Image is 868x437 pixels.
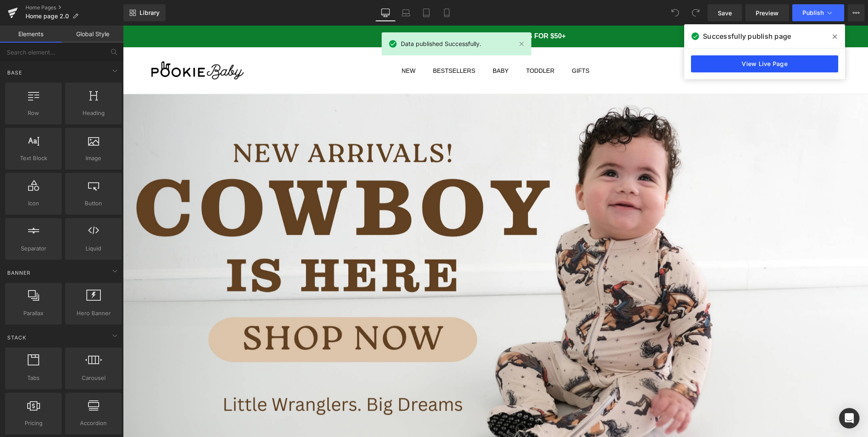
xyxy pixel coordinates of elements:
button: Publish [792,4,844,21]
a: TODDLER [394,34,440,57]
span: Text Block [8,154,59,163]
a: Preview [745,4,789,21]
a: NEW [270,34,301,57]
a: Tablet [416,4,437,21]
span: Heading [68,109,119,118]
img: Pookie Baby Boutique [23,28,130,62]
p: FREE SHIPPING ON US ORDERS FOR $50+ [1,1,744,20]
span: Pricing [8,419,59,428]
span: Data published Successfully. [401,39,481,49]
span: GIFTS [449,41,466,49]
a: Desktop [375,4,396,21]
span: Successfully publish page [703,31,791,41]
a: Home Pages [26,4,123,11]
button: Redo [687,4,704,21]
span: Row [8,109,59,118]
button: More [848,4,865,21]
span: Image [68,154,119,163]
span: Separator [8,244,59,253]
span: Liquid [68,244,119,253]
a: View Live Page [691,55,838,72]
span: Hero Banner [68,309,119,318]
a: Mobile [437,4,457,21]
span: Tabs [8,374,59,382]
a: Global Style [62,26,123,43]
a: GIFTS [440,34,475,57]
a: New Library [123,4,166,21]
span: Banner [6,269,31,277]
span: Button [68,199,119,208]
span: Carousel [68,374,119,382]
span: Home page 2.0 [26,13,69,20]
span: Library [140,9,160,17]
span: Publish [802,9,824,16]
button: Undo [667,4,684,21]
span: Save [718,9,732,17]
span: Parallax [8,309,59,318]
span: Accordion [68,419,119,428]
div: Open Intercom Messenger [839,408,859,428]
a: BESTSELLERS [301,34,361,57]
a: Laptop [396,4,416,21]
span: BABY [370,41,385,49]
span: Base [6,69,23,77]
span: BESTSELLERS [310,41,352,49]
span: Icon [8,199,59,208]
a: BABY [361,34,394,57]
span: Preview [756,9,779,17]
span: TODDLER [403,41,431,49]
span: NEW [279,41,293,49]
span: Stack [6,333,27,342]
